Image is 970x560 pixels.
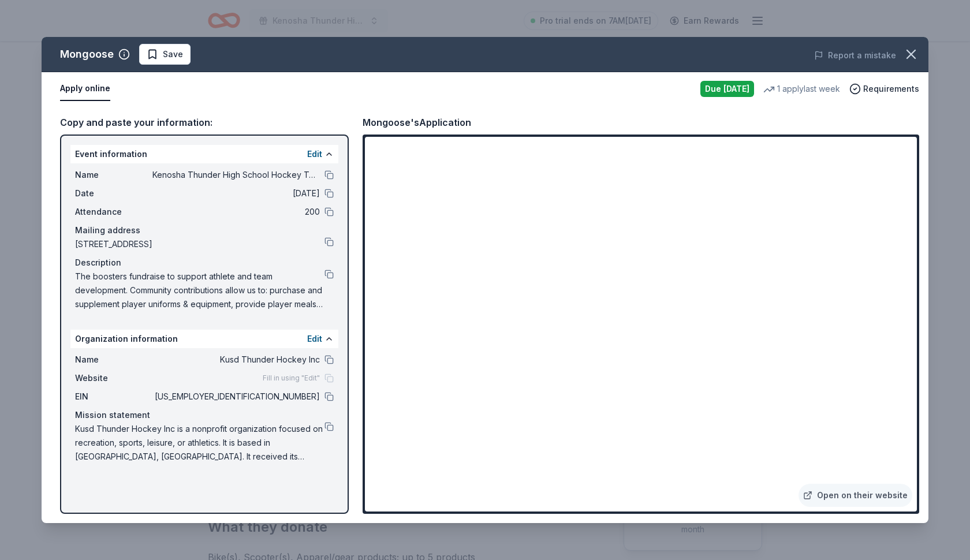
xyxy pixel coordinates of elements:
div: Mission statement [75,408,334,422]
div: Description [75,256,334,270]
span: Requirements [863,82,919,96]
button: Requirements [849,82,919,96]
div: Event information [70,145,338,163]
span: Attendance [75,205,152,219]
button: Save [139,44,191,65]
div: Mongoose's Application [363,115,471,130]
span: EIN [75,390,152,404]
div: Mailing address [75,223,334,237]
div: 1 apply last week [763,82,840,96]
div: Mongoose [60,45,114,64]
span: Fill in using "Edit" [263,374,320,383]
div: Due [DATE] [700,81,754,97]
button: Apply online [60,77,110,101]
span: Date [75,186,152,200]
span: Save [163,47,183,61]
span: Website [75,371,152,385]
span: Kusd Thunder Hockey Inc [152,353,320,367]
span: Kusd Thunder Hockey Inc is a nonprofit organization focused on recreation, sports, leisure, or at... [75,422,324,464]
span: [US_EMPLOYER_IDENTIFICATION_NUMBER] [152,390,320,404]
span: Name [75,353,152,367]
span: Kenosha Thunder High School Hockey Team Fundraiser [152,168,320,182]
button: Edit [307,332,322,346]
span: [DATE] [152,186,320,200]
span: Name [75,168,152,182]
span: [STREET_ADDRESS] [75,237,324,251]
div: Copy and paste your information: [60,115,349,130]
button: Edit [307,147,322,161]
div: Organization information [70,330,338,348]
a: Open on their website [799,484,912,507]
span: The boosters fundraise to support athlete and team development. Community contributions allow us ... [75,270,324,311]
span: 200 [152,205,320,219]
button: Report a mistake [814,48,896,62]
